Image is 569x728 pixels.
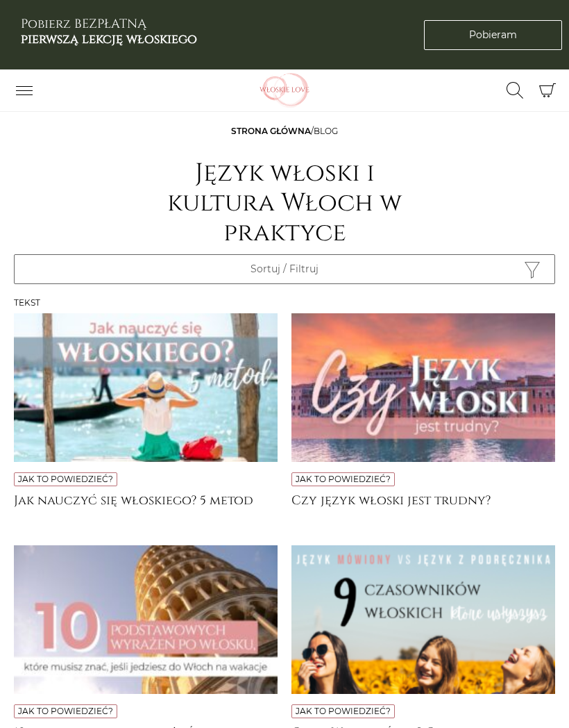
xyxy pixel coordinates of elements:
a: Jak to powiedzieć? [18,706,113,716]
button: Przełącz formularz wyszukiwania [498,78,532,102]
span: / [231,126,338,136]
span: Blog [314,126,338,136]
a: Czy język włoski jest trudny? [291,493,555,521]
a: Jak to powiedzieć? [296,706,391,716]
a: Strona główna [231,126,311,136]
a: Jak to powiedzieć? [296,474,391,484]
h3: Pobierz BEZPŁATNĄ [21,17,197,47]
h1: Język włoski i kultura Włoch w praktyce [146,158,423,249]
a: Jak to powiedzieć? [18,474,113,484]
h3: Tekst [14,298,555,308]
a: Jak nauczyć się włoskiego? 5 metod [14,493,278,521]
button: Przełącz nawigację [7,78,42,102]
b: pierwszą lekcję włoskiego [21,31,197,48]
img: Włoskielove [239,73,330,108]
a: Pobieram [424,20,562,50]
button: Przełącz widoczność filtrów [14,254,555,284]
button: Koszyk [532,76,562,106]
span: Pobieram [469,28,517,42]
